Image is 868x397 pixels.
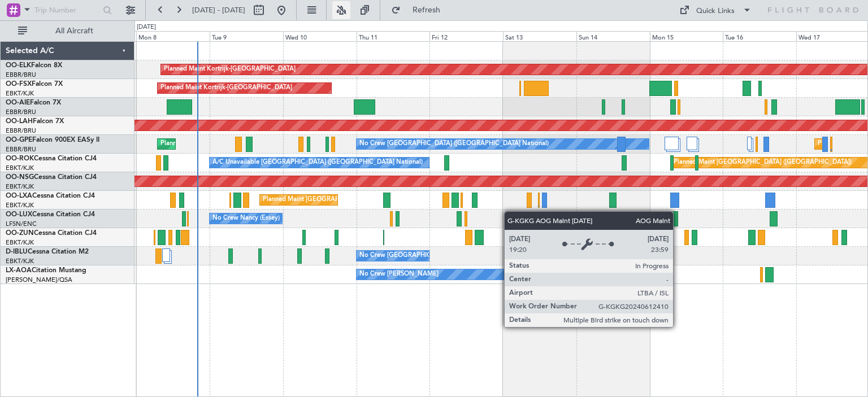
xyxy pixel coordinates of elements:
[160,80,292,97] div: Planned Maint Kortrijk-[GEOGRAPHIC_DATA]
[6,201,34,210] a: EBKT/KJK
[6,62,62,69] a: OO-ELKFalcon 8X
[6,248,89,255] a: D-IBLUCessna Citation M2
[359,266,439,283] div: No Crew [PERSON_NAME]
[160,136,365,152] div: Planned Maint [GEOGRAPHIC_DATA] ([GEOGRAPHIC_DATA] National)
[6,230,97,237] a: OO-ZUNCessna Citation CJ4
[6,137,99,143] a: OO-GPEFalcon 900EX EASy II
[359,136,549,152] div: No Crew [GEOGRAPHIC_DATA] ([GEOGRAPHIC_DATA] National)
[6,118,33,125] span: OO-LAH
[6,211,32,218] span: OO-LUX
[403,6,450,14] span: Refresh
[6,81,63,88] a: OO-FSXFalcon 7X
[210,31,283,41] div: Tue 9
[6,193,95,199] a: OO-LXACessna Citation CJ4
[429,31,503,41] div: Fri 12
[6,220,37,228] a: LFSN/ENC
[164,61,296,78] div: Planned Maint Kortrijk-[GEOGRAPHIC_DATA]
[6,118,64,125] a: OO-LAHFalcon 7X
[6,126,36,135] a: EBBR/BRU
[6,71,36,79] a: EBBR/BRU
[136,31,210,41] div: Mon 8
[696,6,735,17] div: Quick Links
[6,267,32,274] span: LX-AOA
[212,210,280,227] div: No Crew Nancy (Essey)
[674,154,852,171] div: Planned Maint [GEOGRAPHIC_DATA] ([GEOGRAPHIC_DATA])
[6,99,61,106] a: OO-AIEFalcon 7X
[283,31,357,41] div: Wed 10
[212,154,423,171] div: A/C Unavailable [GEOGRAPHIC_DATA] ([GEOGRAPHIC_DATA] National)
[6,257,34,265] a: EBKT/KJK
[576,31,650,41] div: Sun 14
[6,155,34,162] span: OO-ROK
[6,137,32,143] span: OO-GPE
[192,5,245,15] span: [DATE] - [DATE]
[359,247,549,264] div: No Crew [GEOGRAPHIC_DATA] ([GEOGRAPHIC_DATA] National)
[6,182,34,191] a: EBKT/KJK
[6,164,34,172] a: EBKT/KJK
[6,145,36,154] a: EBBR/BRU
[6,230,34,237] span: OO-ZUN
[6,99,30,106] span: OO-AIE
[12,22,123,40] button: All Aircraft
[674,1,757,19] button: Quick Links
[34,2,99,19] input: Trip Number
[6,174,34,181] span: OO-NSG
[503,31,576,41] div: Sat 13
[263,191,467,208] div: Planned Maint [GEOGRAPHIC_DATA] ([GEOGRAPHIC_DATA] National)
[6,62,31,69] span: OO-ELK
[6,81,32,88] span: OO-FSX
[6,238,34,247] a: EBKT/KJK
[6,267,86,274] a: LX-AOACitation Mustang
[6,276,72,284] a: [PERSON_NAME]/QSA
[650,31,723,41] div: Mon 15
[6,248,28,255] span: D-IBLU
[29,27,119,35] span: All Aircraft
[6,193,32,199] span: OO-LXA
[386,1,454,19] button: Refresh
[6,211,95,218] a: OO-LUXCessna Citation CJ4
[6,155,97,162] a: OO-ROKCessna Citation CJ4
[137,23,156,32] div: [DATE]
[723,31,796,41] div: Tue 16
[6,108,36,116] a: EBBR/BRU
[6,89,34,98] a: EBKT/KJK
[6,174,97,181] a: OO-NSGCessna Citation CJ4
